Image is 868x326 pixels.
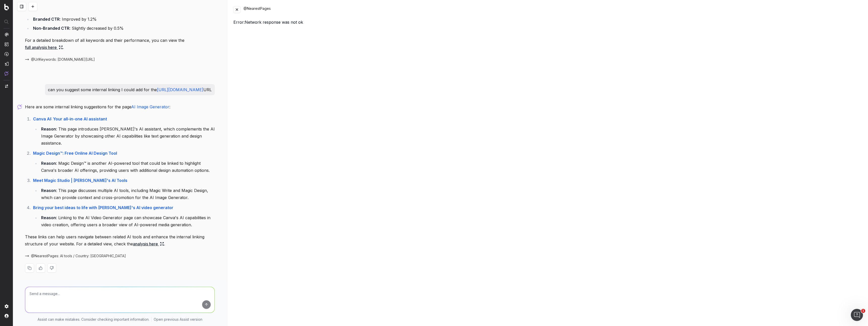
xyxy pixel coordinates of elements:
[133,240,164,247] a: analysis here
[25,57,95,62] button: @UrlKeywords: [DOMAIN_NAME][URL]
[48,86,212,93] p: can you suggest some internal linking I could add for the URL
[5,42,9,46] img: Intelligence
[40,160,215,174] li: : Magic Design™ is another AI-powered tool that could be linked to highlight Canva's broader AI o...
[861,309,865,313] span: 1
[131,104,169,109] a: AI Image Generator
[17,104,22,109] img: Botify assist logo
[31,57,95,62] span: @UrlKeywords: [DOMAIN_NAME][URL]
[32,25,215,32] li: : Slightly decreased by 0.5%
[40,187,215,201] li: : This page discusses multiple AI tools, including Magic Write and Magic Design, which can provid...
[25,44,63,51] a: full analysis here
[5,62,9,66] img: Studio
[4,4,9,10] img: Botify logo
[41,188,56,193] strong: Reason
[25,233,215,247] p: These links can help users navigate between related AI tools and enhance the internal linking str...
[33,116,107,121] a: Canva AI: Your all-in-one AI assistant
[31,253,126,258] span: @NearestPages: AI tools / Country: [GEOGRAPHIC_DATA]
[33,205,173,210] a: Bring your best ideas to life with [PERSON_NAME]'s AI video generator
[40,214,215,228] li: : Linking to the AI Video Generator page can showcase Canva's AI capabilities in video creation, ...
[40,125,215,147] li: : This page introduces [PERSON_NAME]'s AI assistant, which complements the AI Image Generator by ...
[33,151,117,156] a: Magic Design™: Free Online AI Design Tool
[25,37,215,51] p: For a detailed breakdown of all keywords and their performance, you can view the .
[32,16,215,23] li: : Improved by 1.2%
[243,6,862,13] div: @NearestPages
[41,126,56,132] strong: Reason
[157,87,203,92] a: [URL][DOMAIN_NAME]
[25,253,126,258] button: @NearestPages: AI tools / Country: [GEOGRAPHIC_DATA]
[5,304,9,308] img: Setting
[38,317,149,322] p: Assist can make mistakes. Consider checking important information.
[5,32,9,37] img: Analytics
[5,84,8,88] img: Switch project
[5,71,9,76] img: Assist
[33,178,127,183] a: Meet Magic Studio | [PERSON_NAME]'s AI Tools
[33,26,69,31] strong: Non-Branded CTR
[25,103,215,110] p: Here are some internal linking suggestions for the page :
[5,52,9,56] img: Activation
[154,317,202,322] a: Open previous Assist version
[41,215,56,220] strong: Reason
[851,309,863,321] iframe: Intercom live chat
[5,314,9,318] img: My account
[41,161,56,166] strong: Reason
[233,19,862,25] div: Error: Network response was not ok
[33,17,60,22] strong: Branded CTR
